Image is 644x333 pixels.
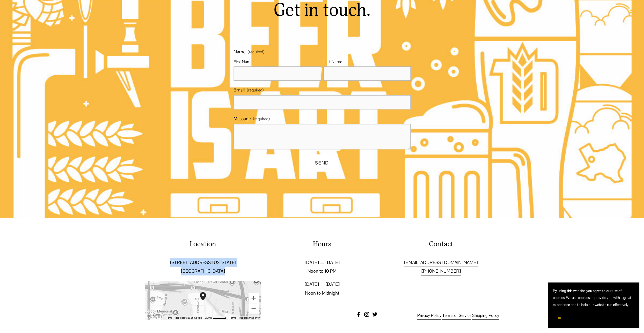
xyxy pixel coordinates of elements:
[383,239,499,249] h4: Contact
[145,239,261,249] h4: Location
[364,312,369,317] a: instagram-unauth
[234,86,245,94] span: Email
[557,316,561,320] span: OK
[248,303,259,314] button: Zoom out
[204,316,228,320] button: Map Scale: 200 m per 50 pixels
[234,47,245,56] span: Name
[229,316,236,319] a: Terms
[146,313,163,320] a: Open this area in Google Maps (opens a new window)
[239,316,260,319] a: Report a map error
[168,316,171,320] button: Keyboard shortcuts
[548,282,639,328] section: Cookie banner
[472,312,499,320] a: Shipping Policy
[200,292,212,308] div: Two Docs Brewing Co. 502 Texas Avenue Lubbock, TX, 79401, United States
[417,312,441,320] a: Privacy Policy
[264,280,380,297] p: [DATE] — [DATE] Noon to Midnight
[398,312,499,320] p: | |
[253,115,269,123] span: (required)
[323,58,411,66] div: Last Name
[234,114,251,123] span: Message
[146,313,163,320] img: Google
[145,258,261,275] p: [STREET_ADDRESS][US_STATE] [GEOGRAPHIC_DATA]
[247,86,263,94] span: (required)
[372,312,377,317] a: twitter-unauth
[234,58,321,66] div: First Name
[264,239,380,249] h4: Hours
[553,313,565,323] button: OK
[248,293,259,303] button: Zoom in
[264,258,380,275] p: [DATE] — [DATE] Noon to 10 PM
[175,316,202,319] span: Map data ©2025 Google
[356,312,361,317] a: Facebook
[306,154,338,171] button: SendSend
[247,50,264,54] span: (required)
[553,288,634,308] p: By using this website, you agree to our use of cookies. We use cookies to provide you with a grea...
[315,160,329,166] span: Send
[404,258,478,267] a: [EMAIL_ADDRESS][DOMAIN_NAME]
[205,316,213,319] span: 200 m
[442,312,471,320] a: Terms of Service
[421,267,461,275] a: [PHONE_NUMBER]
